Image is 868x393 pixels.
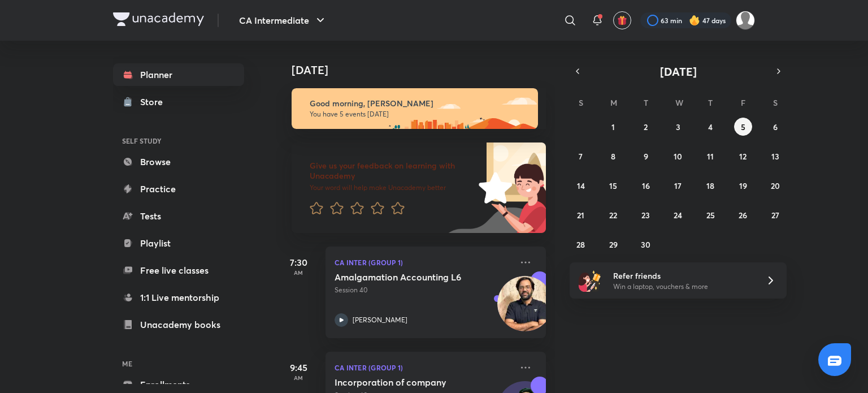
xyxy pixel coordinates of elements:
img: Company Logo [113,12,204,26]
button: September 21, 2025 [572,206,590,224]
button: September 2, 2025 [637,118,655,136]
button: September 28, 2025 [572,235,590,253]
h5: 7:30 [276,256,321,269]
button: September 7, 2025 [572,147,590,165]
abbr: September 17, 2025 [674,180,682,191]
a: Tests [113,205,244,227]
a: 1:1 Live mentorship [113,286,244,309]
button: September 9, 2025 [637,147,655,165]
abbr: September 13, 2025 [771,151,779,162]
p: Win a laptop, vouchers & more [613,282,752,292]
p: Your word will help make Unacademy better [310,183,475,192]
a: Unacademy books [113,313,244,336]
h6: SELF STUDY [113,131,244,150]
img: feedback_image [440,142,546,233]
button: September 25, 2025 [701,206,719,224]
button: September 10, 2025 [669,147,687,165]
abbr: September 1, 2025 [611,122,615,132]
abbr: September 28, 2025 [576,239,585,250]
abbr: September 7, 2025 [579,151,583,162]
a: Browse [113,150,244,173]
button: September 29, 2025 [604,235,622,253]
h5: Incorporation of company [335,377,475,388]
button: September 3, 2025 [669,118,687,136]
button: September 14, 2025 [572,176,590,195]
button: September 11, 2025 [701,147,719,165]
abbr: September 10, 2025 [674,151,682,162]
button: September 5, 2025 [734,118,752,136]
button: September 22, 2025 [604,206,622,224]
button: September 26, 2025 [734,206,752,224]
p: Session 40 [335,285,512,295]
abbr: September 21, 2025 [577,210,584,221]
abbr: Wednesday [675,97,683,108]
button: September 24, 2025 [669,206,687,224]
button: September 27, 2025 [766,206,784,224]
div: Store [140,95,170,109]
button: September 18, 2025 [701,176,719,195]
abbr: Thursday [708,97,713,108]
button: September 15, 2025 [604,176,622,195]
a: Playlist [113,232,244,254]
a: Store [113,90,244,113]
a: Company Logo [113,12,204,29]
p: CA Inter (Group 1) [335,256,512,269]
abbr: September 16, 2025 [642,180,650,191]
p: CA Inter (Group 1) [335,361,512,374]
h5: 9:45 [276,361,321,374]
button: September 20, 2025 [766,176,784,195]
abbr: September 30, 2025 [641,239,650,250]
abbr: September 14, 2025 [577,180,585,191]
abbr: September 27, 2025 [771,210,779,221]
button: September 13, 2025 [766,147,784,165]
abbr: September 3, 2025 [676,122,680,132]
button: avatar [613,11,631,29]
a: Planner [113,63,244,86]
img: streak [689,15,700,26]
img: referral [579,269,601,292]
abbr: Monday [610,97,617,108]
p: [PERSON_NAME] [353,315,407,325]
img: avatar [617,15,627,25]
button: CA Intermediate [232,9,334,32]
abbr: September 11, 2025 [707,151,714,162]
abbr: September 6, 2025 [773,122,778,132]
abbr: September 18, 2025 [706,180,714,191]
abbr: Saturday [773,97,778,108]
button: September 4, 2025 [701,118,719,136]
p: AM [276,269,321,276]
abbr: September 26, 2025 [739,210,747,221]
button: September 23, 2025 [637,206,655,224]
abbr: September 2, 2025 [644,122,648,132]
button: September 6, 2025 [766,118,784,136]
h6: ME [113,354,244,373]
button: September 12, 2025 [734,147,752,165]
abbr: Friday [741,97,745,108]
button: September 16, 2025 [637,176,655,195]
abbr: September 4, 2025 [708,122,713,132]
abbr: September 12, 2025 [739,151,747,162]
button: September 8, 2025 [604,147,622,165]
button: September 19, 2025 [734,176,752,195]
span: [DATE] [660,64,697,79]
abbr: Sunday [579,97,583,108]
abbr: Tuesday [644,97,648,108]
p: You have 5 events [DATE] [310,110,528,119]
h6: Give us your feedback on learning with Unacademy [310,161,475,181]
abbr: September 24, 2025 [674,210,682,221]
button: September 17, 2025 [669,176,687,195]
abbr: September 15, 2025 [609,180,617,191]
h5: Amalgamation Accounting L6 [335,271,475,283]
button: [DATE] [585,63,771,79]
img: morning [292,88,538,129]
abbr: September 8, 2025 [611,151,615,162]
abbr: September 19, 2025 [739,180,747,191]
abbr: September 20, 2025 [771,180,780,191]
h6: Refer friends [613,270,752,282]
img: siddhant soni [736,11,755,30]
a: Practice [113,178,244,200]
abbr: September 5, 2025 [741,122,745,132]
button: September 30, 2025 [637,235,655,253]
button: September 1, 2025 [604,118,622,136]
abbr: September 29, 2025 [609,239,618,250]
